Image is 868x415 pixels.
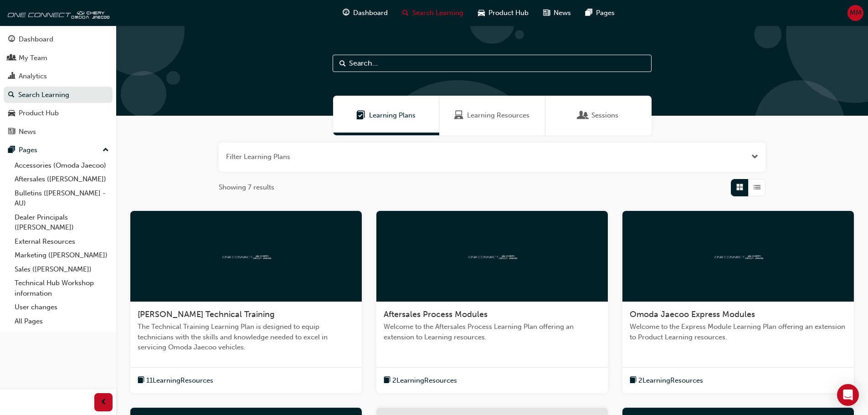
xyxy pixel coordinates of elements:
span: Learning Resources [467,110,529,121]
a: Learning ResourcesLearning Resources [439,96,545,135]
span: chart-icon [8,72,15,81]
div: Open Intercom Messenger [837,384,859,406]
a: Technical Hub Workshop information [11,276,113,300]
a: Dealer Principals ([PERSON_NAME]) [11,210,113,235]
img: oneconnect [713,251,763,260]
span: The Technical Training Learning Plan is designed to equip technicians with the skills and knowled... [138,322,354,353]
a: SessionsSessions [545,96,652,135]
img: oneconnect [5,4,109,22]
a: Search Learning [4,87,113,103]
input: Search... [333,55,652,72]
button: DashboardMy TeamAnalyticsSearch LearningProduct HubNews [4,29,113,142]
span: MM [850,8,862,18]
button: book-icon11LearningResources [138,375,213,386]
span: people-icon [8,54,15,62]
span: prev-icon [100,397,107,408]
span: guage-icon [343,7,349,19]
div: My Team [19,53,47,63]
a: car-iconProduct Hub [471,4,536,22]
a: Product Hub [4,105,113,122]
a: pages-iconPages [578,4,622,22]
span: 2 Learning Resources [638,375,703,386]
span: Learning Plans [356,110,365,121]
img: oneconnect [467,251,517,260]
button: book-icon2LearningResources [384,375,457,386]
span: pages-icon [8,146,15,154]
a: Analytics [4,68,113,85]
span: 2 Learning Resources [392,375,457,386]
a: search-iconSearch Learning [395,4,471,22]
span: book-icon [384,375,390,386]
span: [PERSON_NAME] Technical Training [138,309,275,319]
button: Pages [4,142,113,159]
a: News [4,123,113,140]
a: Bulletins ([PERSON_NAME] - AU) [11,186,113,210]
a: oneconnect[PERSON_NAME] Technical TrainingThe Technical Training Learning Plan is designed to equ... [130,211,362,394]
span: Welcome to the Express Module Learning Plan offering an extension to Product Learning resources. [630,322,847,342]
span: 11 Learning Resources [146,375,213,386]
span: news-icon [543,7,550,19]
span: News [554,8,571,18]
span: Pages [596,8,615,18]
span: book-icon [630,375,637,386]
span: search-icon [402,7,409,19]
span: Sessions [579,110,588,121]
span: news-icon [8,128,15,136]
span: search-icon [8,91,15,99]
span: Omoda Jaecoo Express Modules [630,309,755,319]
div: Product Hub [19,108,59,118]
a: All Pages [11,314,113,328]
span: Learning Resources [454,110,463,121]
a: My Team [4,50,113,67]
a: External Resources [11,235,113,249]
span: List [754,182,760,193]
span: book-icon [138,375,144,386]
button: MM [847,5,863,21]
a: Aftersales ([PERSON_NAME]) [11,172,113,186]
span: Sessions [591,110,618,121]
span: Showing 7 results [219,182,274,193]
span: car-icon [478,7,485,19]
span: Search [339,58,346,69]
span: Welcome to the Aftersales Process Learning Plan offering an extension to Learning resources. [384,322,601,342]
a: Sales ([PERSON_NAME]) [11,262,113,277]
span: Learning Plans [369,110,416,121]
div: Analytics [19,71,47,82]
a: news-iconNews [536,4,578,22]
span: car-icon [8,109,15,118]
img: oneconnect [221,251,271,260]
a: User changes [11,300,113,314]
div: Dashboard [19,34,53,45]
button: book-icon2LearningResources [630,375,703,386]
a: Accessories (Omoda Jaecoo) [11,159,113,173]
a: oneconnectAftersales Process ModulesWelcome to the Aftersales Process Learning Plan offering an e... [376,211,608,394]
span: guage-icon [8,36,15,44]
div: Pages [19,145,37,155]
a: Marketing ([PERSON_NAME]) [11,248,113,262]
span: pages-icon [586,7,592,19]
span: up-icon [103,144,109,156]
span: Grid [736,182,743,193]
button: Open the filter [751,152,758,162]
a: oneconnectOmoda Jaecoo Express ModulesWelcome to the Express Module Learning Plan offering an ext... [622,211,854,394]
a: Dashboard [4,31,113,48]
a: guage-iconDashboard [335,4,395,22]
span: Search Learning [412,8,463,18]
span: Dashboard [353,8,388,18]
span: Aftersales Process Modules [384,309,488,319]
a: Learning PlansLearning Plans [333,96,439,135]
span: Product Hub [488,8,529,18]
div: News [19,127,36,137]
